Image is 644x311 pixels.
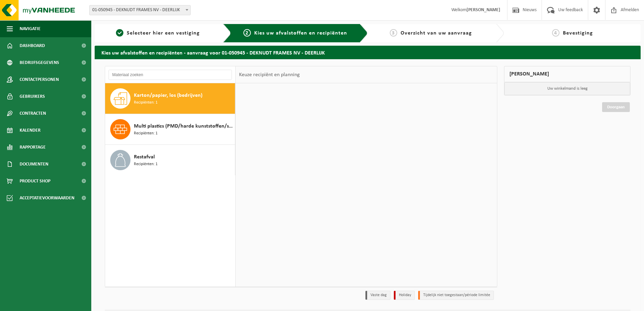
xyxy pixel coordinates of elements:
span: Rapportage [20,139,46,156]
span: Contracten [20,105,46,122]
span: 2 [243,29,251,37]
span: Kies uw afvalstoffen en recipiënten [254,30,347,36]
strong: [PERSON_NAME] [467,7,500,13]
span: Navigatie [20,20,41,37]
span: Overzicht van uw aanvraag [401,30,472,36]
span: Acceptatievoorwaarden [20,190,74,206]
p: Uw winkelmand is leeg [504,82,630,95]
div: Keuze recipiënt en planning [236,66,303,83]
button: Multi plastics (PMD/harde kunststoffen/spanbanden/EPS/folie naturel/folie gemengd) Recipiënten: 1 [105,114,235,145]
span: 1 [116,29,123,37]
span: Kalender [20,122,41,139]
span: Recipiënten: 1 [134,99,158,106]
li: Vaste dag [365,291,390,300]
span: Documenten [20,156,48,173]
span: Gebruikers [20,88,45,105]
a: Doorgaan [602,102,630,112]
span: Product Shop [20,173,50,190]
span: Bevestiging [563,30,593,36]
span: 01-050945 - DEKNUDT FRAMES NV - DEERLIJK [90,5,190,15]
a: 1Selecteer hier een vestiging [98,29,218,37]
span: Multi plastics (PMD/harde kunststoffen/spanbanden/EPS/folie naturel/folie gemengd) [134,122,233,130]
span: Recipiënten: 1 [134,130,158,137]
span: 4 [552,29,559,37]
span: Contactpersonen [20,71,59,88]
span: 3 [390,29,397,37]
button: Karton/papier, los (bedrijven) Recipiënten: 1 [105,83,235,114]
span: 01-050945 - DEKNUDT FRAMES NV - DEERLIJK [89,5,191,15]
h2: Kies uw afvalstoffen en recipiënten - aanvraag voor 01-050945 - DEKNUDT FRAMES NV - DEERLIJK [95,46,641,59]
span: Bedrijfsgegevens [20,54,59,71]
li: Holiday [394,291,415,300]
button: Restafval Recipiënten: 1 [105,145,235,175]
span: Dashboard [20,37,45,54]
span: Karton/papier, los (bedrijven) [134,91,202,99]
input: Materiaal zoeken [109,70,232,80]
span: Restafval [134,153,155,161]
span: Recipiënten: 1 [134,161,158,168]
div: [PERSON_NAME] [504,66,630,82]
li: Tijdelijk niet toegestaan/période limitée [418,291,494,300]
span: Selecteer hier een vestiging [127,30,200,36]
